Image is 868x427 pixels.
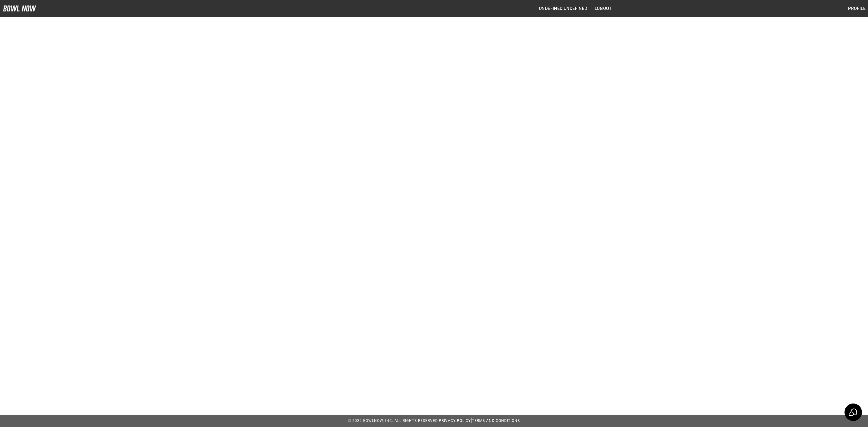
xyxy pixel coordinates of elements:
img: logo [3,5,36,11]
button: Logout [592,3,614,14]
button: undefined undefined [536,3,590,14]
span: © 2022 BowlNow, Inc. All Rights Reserved. [348,419,439,423]
a: Privacy Policy [439,419,471,423]
button: Profile [846,3,868,14]
a: Terms and Conditions [472,419,520,423]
